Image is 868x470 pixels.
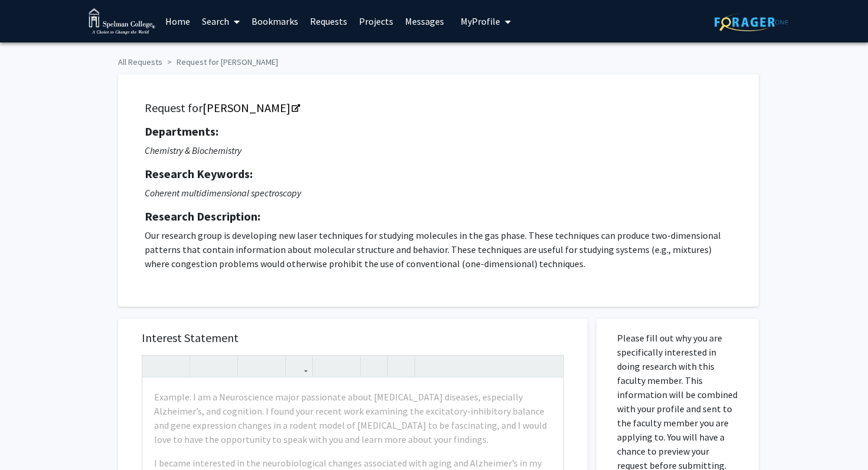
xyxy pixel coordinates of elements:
button: Superscript [241,356,262,376]
img: ForagerOne Logo [714,13,788,31]
a: Search [196,1,246,42]
a: Messages [399,1,450,42]
h5: Request for [145,101,732,115]
button: Redo (Ctrl + Y) [166,356,187,376]
i: Chemistry & Biochemistry [145,144,242,156]
button: Remove format [364,356,384,376]
button: Ordered list [337,356,357,376]
button: Subscript [262,356,282,376]
button: Insert horizontal rule [391,356,412,376]
a: Home [159,1,196,42]
h5: Interest Statement [142,331,564,345]
p: Our research group is developing new laser techniques for studying molecules in the gas phase. Th... [145,228,732,271]
img: Spelman College Logo [89,8,155,35]
ol: breadcrumb [118,51,750,68]
button: Emphasis (Ctrl + I) [214,356,234,376]
a: Opens in a new tab [203,100,299,115]
button: Strong (Ctrl + B) [193,356,214,376]
a: Requests [304,1,353,42]
button: Undo (Ctrl + Z) [145,356,166,376]
strong: Research Description: [145,209,260,224]
strong: Research Keywords: [145,166,253,181]
iframe: Chat [9,417,50,461]
span: My Profile [461,15,500,27]
button: Fullscreen [540,356,560,376]
button: Unordered list [316,356,337,376]
strong: Departments: [145,124,218,139]
a: Bookmarks [246,1,304,42]
button: Link [289,356,309,376]
a: Projects [353,1,399,42]
p: Example: I am a Neuroscience major passionate about [MEDICAL_DATA] diseases, especially Alzheimer... [154,390,552,446]
a: All Requests [118,57,162,67]
li: Request for [PERSON_NAME] [162,56,278,68]
i: Coherent multidimensional spectroscopy [145,187,301,199]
